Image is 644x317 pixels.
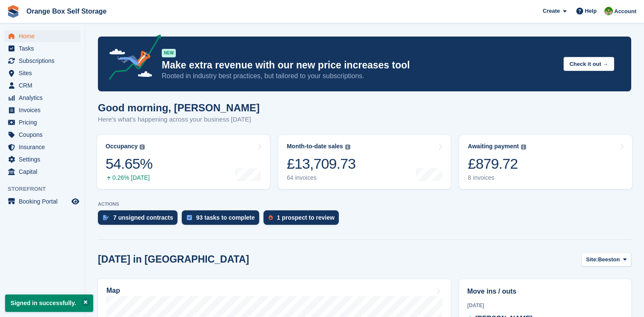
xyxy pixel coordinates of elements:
a: menu [4,55,80,67]
a: menu [4,129,80,141]
div: [DATE] [467,302,623,309]
p: ACTIONS [98,201,631,207]
img: Eric Smith [604,7,613,15]
a: menu [4,67,80,79]
a: menu [4,153,80,165]
a: menu [4,141,80,153]
a: Awaiting payment £879.72 8 invoices [459,135,632,189]
span: Site: [586,255,598,264]
span: Sites [19,67,70,79]
h1: Good morning, [PERSON_NAME] [98,102,260,113]
span: CRM [19,79,70,91]
img: prospect-51fa495bee0391a8d652442698ab0144808aea92771e9ea1ae160a38d050c398.svg [269,215,273,220]
img: price-adjustments-announcement-icon-8257ccfd72463d97f412b2fc003d46551f7dbcb40ab6d574587a9cd5c0d94... [102,34,161,83]
span: Insurance [19,141,70,153]
span: Beeston [598,255,620,264]
div: 64 invoices [287,174,356,181]
img: task-75834270c22a3079a89374b754ae025e5fb1db73e45f91037f5363f120a921f8.svg [187,215,192,220]
a: menu [4,104,80,116]
img: icon-info-grey-7440780725fd019a000dd9b08b2336e03edf1995a4989e88bcd33f0948082b44.svg [521,144,526,150]
span: Home [19,30,70,42]
h2: [DATE] in [GEOGRAPHIC_DATA] [98,254,249,265]
h2: Map [106,287,120,294]
div: £13,709.73 [287,155,356,173]
img: icon-info-grey-7440780725fd019a000dd9b08b2336e03edf1995a4989e88bcd33f0948082b44.svg [345,144,350,150]
p: Make extra revenue with our new price increases tool [162,59,557,71]
p: Signed in successfully. [5,294,93,312]
div: Month-to-date sales [287,143,343,150]
a: 93 tasks to complete [182,210,263,229]
div: NEW [162,49,176,57]
a: Preview store [70,196,80,207]
a: menu [4,195,80,207]
div: Occupancy [106,143,137,150]
span: Invoices [19,104,70,116]
a: menu [4,30,80,42]
button: Site: Beeston [581,252,631,266]
a: Month-to-date sales £13,709.73 64 invoices [278,135,451,189]
a: 1 prospect to review [263,210,343,229]
span: Help [585,7,597,15]
span: Settings [19,153,70,165]
span: Pricing [19,116,70,128]
a: menu [4,92,80,104]
div: £879.72 [468,155,526,173]
button: Check it out → [564,57,614,71]
a: Orange Box Self Storage [23,4,110,18]
div: 0.26% [DATE] [106,174,152,181]
span: Analytics [19,92,70,104]
a: menu [4,166,80,178]
div: 7 unsigned contracts [113,214,173,221]
span: Booking Portal [19,195,70,207]
div: 54.65% [106,155,152,173]
h2: Move ins / outs [467,286,623,297]
span: Capital [19,166,70,178]
img: stora-icon-8386f47178a22dfd0bd8f6a31ec36ba5ce8667c1dd55bd0f319d3a0aa187defe.svg [7,5,20,18]
span: Account [614,7,636,16]
span: Coupons [19,129,70,141]
a: menu [4,79,80,91]
span: Subscriptions [19,55,70,67]
a: menu [4,116,80,128]
div: 1 prospect to review [277,214,335,221]
div: Awaiting payment [468,143,519,150]
span: Create [543,7,560,15]
a: Occupancy 54.65% 0.26% [DATE] [97,135,270,189]
p: Here's what's happening across your business [DATE] [98,115,260,125]
img: icon-info-grey-7440780725fd019a000dd9b08b2336e03edf1995a4989e88bcd33f0948082b44.svg [140,144,145,150]
div: 93 tasks to complete [196,214,255,221]
a: 7 unsigned contracts [98,210,182,229]
a: menu [4,42,80,54]
div: 8 invoices [468,174,526,181]
span: Tasks [19,42,70,54]
img: contract_signature_icon-13c848040528278c33f63329250d36e43548de30e8caae1d1a13099fd9432cc5.svg [103,215,109,220]
p: Rooted in industry best practices, but tailored to your subscriptions. [162,71,557,81]
span: Storefront [8,185,85,193]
